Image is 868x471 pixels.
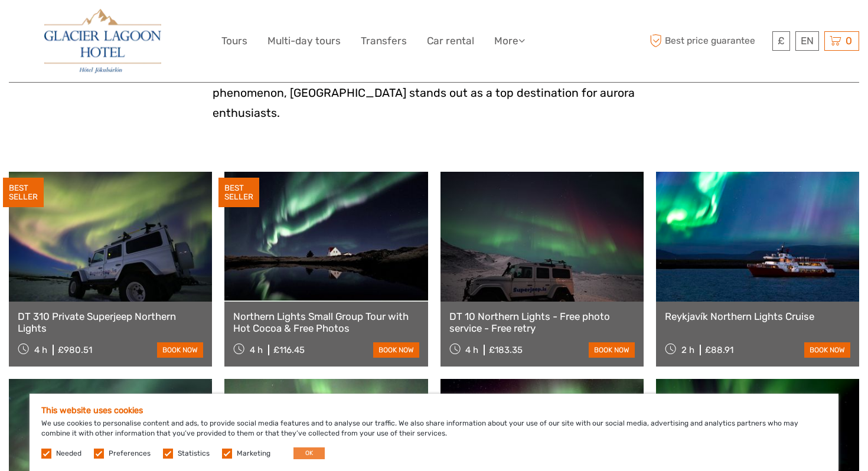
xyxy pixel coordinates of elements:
[267,32,341,50] a: Multi-day tours
[489,345,523,355] div: £183.35
[844,35,854,47] span: 0
[17,21,133,30] p: We're away right now. Please check back later!
[681,345,694,355] span: 2 h
[373,342,419,358] a: book now
[41,405,827,416] h5: This website uses cookies
[665,310,850,322] a: Reykjavík Northern Lights Cruise
[109,449,151,459] label: Preferences
[465,345,478,355] span: 4 h
[273,345,305,355] div: £116.45
[449,310,635,335] a: DT 10 Northern Lights - Free photo service - Free retry
[44,9,161,73] img: 2790-86ba44ba-e5e5-4a53-8ab7-28051417b7bc_logo_big.jpg
[178,449,210,459] label: Statistics
[58,345,92,355] div: £980.51
[3,178,44,207] div: BEST SELLER
[427,32,474,50] a: Car rental
[233,310,419,335] a: Northern Lights Small Group Tour with Hot Cocoa & Free Photos
[218,178,259,207] div: BEST SELLER
[293,447,325,459] button: OK
[56,449,81,459] label: Needed
[589,342,635,358] a: book now
[18,310,203,335] a: DT 310 Private Superjeep Northern Lights
[361,32,407,50] a: Transfers
[30,394,838,471] div: We use cookies to personalise content and ads, to provide social media features and to analyse ou...
[213,28,654,120] span: The Northern Lights, or Aurora Borealis, are one of nature's most spectacular light displays, cap...
[157,342,203,358] a: book now
[705,345,733,355] div: £88.91
[250,345,263,355] span: 4 h
[34,345,47,355] span: 4 h
[237,449,270,459] label: Marketing
[804,342,850,358] a: book now
[647,31,769,51] span: Best price guarantee
[795,31,819,51] div: EN
[221,32,247,50] a: Tours
[778,35,785,47] span: £
[136,18,150,32] button: Open LiveChat chat widget
[494,32,525,50] a: More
